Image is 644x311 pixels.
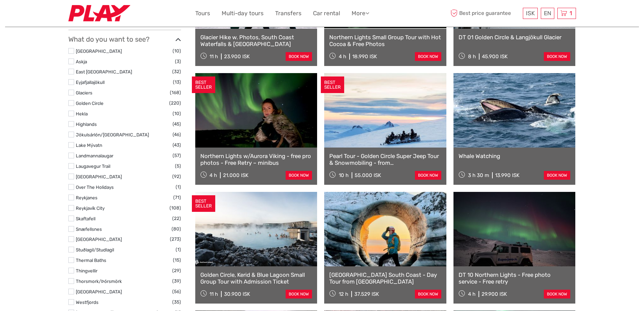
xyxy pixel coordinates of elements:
[200,34,312,48] a: Glacier Hike w. Photos, South Coast Waterfalls & [GEOGRAPHIC_DATA]
[172,267,181,274] span: (29)
[172,173,181,180] span: (92)
[482,291,507,297] div: 29.900 ISK
[173,152,181,159] span: (57)
[76,121,97,127] a: Highlands
[176,246,181,253] span: (1)
[175,162,181,170] span: (5)
[76,69,132,74] a: East [GEOGRAPHIC_DATA]
[173,78,181,86] span: (13)
[76,184,114,190] a: Over The Holidays
[352,8,369,18] a: More
[172,288,181,295] span: (56)
[76,59,87,64] a: Askja
[173,194,181,201] span: (71)
[76,153,113,158] a: Landmannalaugar
[172,68,181,75] span: (32)
[541,8,554,19] div: EN
[76,142,102,148] a: Lake Mývatn
[173,141,181,149] span: (43)
[172,215,181,222] span: (22)
[68,5,130,22] img: Fly Play
[192,195,215,212] div: BEST SELLER
[352,53,377,60] div: 18.990 ISK
[544,52,570,61] a: book now
[286,290,312,298] a: book now
[76,90,92,95] a: Glaciers
[209,291,218,297] span: 11 h
[224,53,250,60] div: 23.900 ISK
[329,271,441,285] a: [GEOGRAPHIC_DATA] South Coast - Day Tour from [GEOGRAPHIC_DATA]
[209,53,218,60] span: 11 h
[222,8,264,18] a: Multi-day tours
[173,47,181,55] span: (10)
[76,111,88,116] a: Hekla
[76,299,98,305] a: Westfjords
[275,8,302,18] a: Transfers
[482,53,508,60] div: 45.900 ISK
[200,271,312,285] a: Golden Circle, Kerid & Blue Lagoon Small Group Tour with Admission Ticket
[175,58,181,65] span: (3)
[209,172,217,178] span: 4 h
[76,101,104,106] a: Golden Circle
[415,171,441,180] a: book now
[339,172,349,178] span: 10 h
[321,76,344,93] div: BEST SELLER
[76,237,122,242] a: [GEOGRAPHIC_DATA]
[68,35,181,43] h3: What do you want to see?
[459,153,571,159] a: Whale Watching
[415,290,441,298] a: book now
[286,171,312,180] a: book now
[224,291,250,297] div: 30.900 ISK
[329,153,441,166] a: Pearl Tour - Golden Circle Super Jeep Tour & Snowmobiling - from [GEOGRAPHIC_DATA]
[495,172,519,178] div: 13.990 ISK
[468,172,489,178] span: 3 h 30 m
[76,48,122,54] a: [GEOGRAPHIC_DATA]
[468,291,475,297] span: 4 h
[339,53,346,60] span: 4 h
[459,271,571,285] a: DT 10 Northern Lights - Free photo service - Free retry
[76,205,105,211] a: Reykjavík City
[544,171,570,180] a: book now
[449,8,521,19] span: Best price guarantee
[76,163,110,169] a: Laugavegur Trail
[76,289,122,294] a: [GEOGRAPHIC_DATA]
[200,153,312,166] a: Northern Lights w/Aurora Viking - free pro photos - Free Retry – minibus
[569,10,573,17] span: 1
[173,131,181,138] span: (46)
[468,53,476,60] span: 8 h
[76,195,97,200] a: Reykjanes
[76,80,105,85] a: Eyjafjallajökull
[192,76,215,93] div: BEST SELLER
[354,291,379,297] div: 37.529 ISK
[544,290,570,298] a: book now
[76,258,106,263] a: Thermal Baths
[76,268,97,273] a: Thingvellir
[76,226,102,232] a: Snæfellsnes
[172,298,181,306] span: (35)
[173,120,181,128] span: (45)
[170,204,181,212] span: (108)
[526,10,535,17] span: ISK
[76,216,95,221] a: Skaftafell
[76,174,122,179] a: [GEOGRAPHIC_DATA]
[176,183,181,191] span: (1)
[329,34,441,48] a: Northern Lights Small Group Tour with Hot Cocoa & Free Photos
[459,34,571,41] a: DT 01 Golden Circle & Langjökull Glacier
[76,132,149,137] a: Jökulsárlón/[GEOGRAPHIC_DATA]
[355,172,381,178] div: 55.000 ISK
[415,52,441,61] a: book now
[173,256,181,264] span: (15)
[172,277,181,285] span: (39)
[170,89,181,96] span: (168)
[172,225,181,233] span: (80)
[169,99,181,107] span: (220)
[286,52,312,61] a: book now
[76,279,122,284] a: Thorsmork/Þórsmörk
[170,235,181,243] span: (273)
[339,291,348,297] span: 12 h
[76,247,114,252] a: Stuðlagil/Studlagil
[313,8,340,18] a: Car rental
[223,172,248,178] div: 21.000 ISK
[195,8,210,18] a: Tours
[173,110,181,117] span: (10)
